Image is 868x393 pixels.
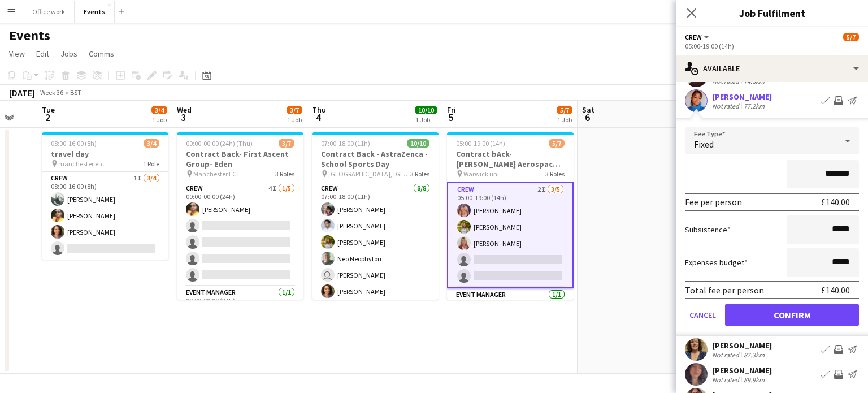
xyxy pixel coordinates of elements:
[75,1,115,23] button: Events
[312,182,439,335] app-card-role: Crew8/807:00-18:00 (11h)[PERSON_NAME][PERSON_NAME][PERSON_NAME]Neo Neophytou [PERSON_NAME][PERSON...
[725,304,859,326] button: Confirm
[144,139,159,148] span: 3/4
[177,105,192,115] span: Wed
[712,340,772,351] div: [PERSON_NAME]
[676,55,868,82] div: Available
[275,170,294,178] span: 3 Roles
[557,106,572,114] span: 5/7
[685,33,711,41] button: Crew
[56,46,82,61] a: Jobs
[447,149,574,169] h3: Contract bAck-[PERSON_NAME] Aerospace- Diamond dome
[312,132,439,300] app-job-card: 07:00-18:00 (11h)10/10Contract Back - AstraZenca - School Sports Day [GEOGRAPHIC_DATA], [GEOGRAPH...
[685,224,731,235] label: Subsistence
[42,132,168,260] app-job-card: 08:00-16:00 (8h)3/4travel day manchester etc1 RoleCrew1I3/408:00-16:00 (8h)[PERSON_NAME][PERSON_N...
[415,106,437,114] span: 10/10
[60,49,77,59] span: Jobs
[310,111,326,124] span: 4
[42,149,168,159] h3: travel day
[143,159,159,168] span: 1 Role
[9,49,25,59] span: View
[51,139,97,148] span: 08:00-16:00 (8h)
[151,106,167,114] span: 3/4
[712,102,741,110] div: Not rated
[152,115,167,124] div: 1 Job
[32,46,54,61] a: Edit
[447,105,456,115] span: Fri
[685,33,702,41] span: Crew
[42,105,55,115] span: Tue
[685,257,748,267] label: Expenses budget
[328,170,410,178] span: [GEOGRAPHIC_DATA], [GEOGRAPHIC_DATA], [GEOGRAPHIC_DATA], [GEOGRAPHIC_DATA]
[407,139,429,148] span: 10/10
[557,115,572,124] div: 1 Job
[287,106,302,114] span: 3/7
[821,284,850,296] div: £140.00
[694,139,714,150] span: Fixed
[312,149,439,169] h3: Contract Back - AstraZenca - School Sports Day
[821,196,850,208] div: £140.00
[447,288,574,327] app-card-role: Event Manager1/105:00-19:00 (14h)
[685,196,742,208] div: Fee per person
[37,88,66,97] span: Week 36
[410,170,429,178] span: 3 Roles
[447,182,574,288] app-card-role: Crew2I3/505:00-19:00 (14h)[PERSON_NAME][PERSON_NAME][PERSON_NAME]
[685,42,859,50] div: 05:00-19:00 (14h)
[456,139,505,148] span: 05:00-19:00 (14h)
[5,46,29,61] a: View
[84,46,119,61] a: Comms
[279,139,294,148] span: 3/7
[545,170,565,178] span: 3 Roles
[676,6,868,20] h3: Job Fulfilment
[177,286,303,325] app-card-role: Event Manager1/100:00-00:00 (24h)
[312,105,326,115] span: Thu
[741,375,767,384] div: 89.9km
[193,170,240,178] span: Manchester ECT
[321,139,370,148] span: 07:00-18:00 (11h)
[70,88,81,97] div: BST
[549,139,565,148] span: 5/7
[741,351,767,359] div: 87.3km
[712,351,741,359] div: Not rated
[177,182,303,286] app-card-role: Crew4I1/500:00-00:00 (24h)[PERSON_NAME]
[42,172,168,260] app-card-role: Crew1I3/408:00-16:00 (8h)[PERSON_NAME][PERSON_NAME][PERSON_NAME]
[712,375,741,384] div: Not rated
[415,115,437,124] div: 1 Job
[175,111,192,124] span: 3
[58,159,104,168] span: manchester etc
[177,132,303,300] app-job-card: 00:00-00:00 (24h) (Thu)3/7Contract Back- First Ascent Group- Eden Manchester ECT3 RolesCrew4I1/50...
[9,27,50,44] h1: Events
[463,170,499,178] span: Warwick uni
[712,365,772,375] div: [PERSON_NAME]
[177,149,303,169] h3: Contract Back- First Ascent Group- Eden
[712,92,772,102] div: [PERSON_NAME]
[741,102,767,110] div: 77.2km
[40,111,55,124] span: 2
[287,115,302,124] div: 1 Job
[582,105,594,115] span: Sat
[685,304,721,326] button: Cancel
[23,1,75,23] button: Office work
[36,49,49,59] span: Edit
[89,49,114,59] span: Comms
[445,111,456,124] span: 5
[843,33,859,41] span: 5/7
[9,87,35,98] div: [DATE]
[580,111,594,124] span: 6
[685,284,764,296] div: Total fee per person
[447,132,574,300] app-job-card: 05:00-19:00 (14h)5/7Contract bAck-[PERSON_NAME] Aerospace- Diamond dome Warwick uni3 RolesCrew2I3...
[186,139,253,148] span: 00:00-00:00 (24h) (Thu)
